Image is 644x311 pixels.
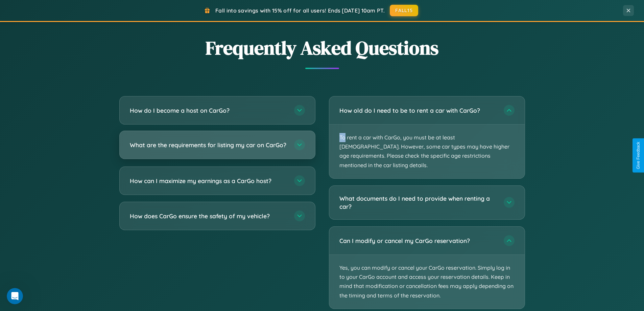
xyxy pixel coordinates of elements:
span: Fall into savings with 15% off for all users! Ends [DATE] 10am PT. [215,7,385,14]
h3: Can I modify or cancel my CarGo reservation? [339,237,497,245]
h3: How old do I need to be to rent a car with CarGo? [339,106,497,115]
h2: Frequently Asked Questions [119,35,525,61]
h3: How can I maximize my earnings as a CarGo host? [130,177,287,185]
h3: What documents do I need to provide when renting a car? [339,194,497,211]
button: FALL15 [390,5,418,16]
h3: What are the requirements for listing my car on CarGo? [130,141,287,149]
h3: How does CarGo ensure the safety of my vehicle? [130,212,287,220]
h3: How do I become a host on CarGo? [130,106,287,115]
p: To rent a car with CarGo, you must be at least [DEMOGRAPHIC_DATA]. However, some car types may ha... [329,125,525,178]
p: Yes, you can modify or cancel your CarGo reservation. Simply log in to your CarGo account and acc... [329,255,525,309]
div: Give Feedback [636,142,641,169]
iframe: Intercom live chat [7,288,23,304]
